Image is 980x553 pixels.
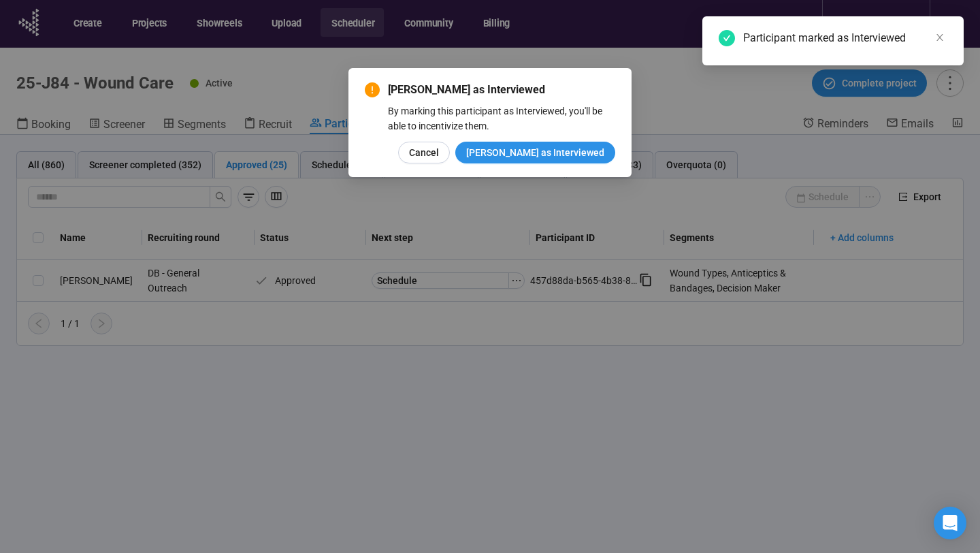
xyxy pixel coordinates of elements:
span: check-circle [719,30,735,46]
span: exclamation-circle [365,82,380,97]
span: close [935,33,945,42]
div: By marking this participant as Interviewed, you'll be able to incentivize them. [388,104,615,133]
button: [PERSON_NAME] as Interviewed [455,142,615,163]
span: Cancel [409,145,439,160]
span: [PERSON_NAME] as Interviewed [466,145,604,160]
div: Participant marked as Interviewed [743,30,947,46]
span: [PERSON_NAME] as Interviewed [388,82,615,98]
button: Cancel [398,142,450,163]
div: Open Intercom Messenger [934,507,966,539]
